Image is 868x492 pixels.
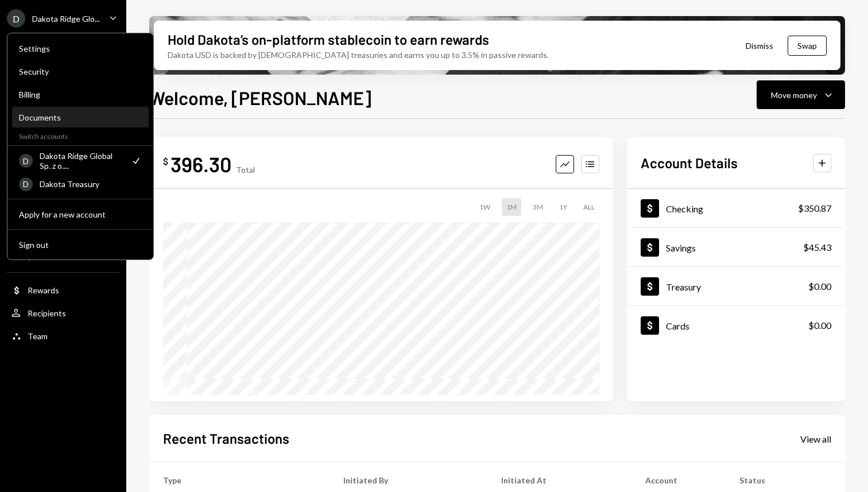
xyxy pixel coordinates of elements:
button: Apply for a new account [12,204,149,225]
h2: Recent Transactions [163,429,289,448]
div: D [19,154,33,168]
div: Recipients [28,308,66,318]
div: ALL [579,198,599,216]
div: Security [19,67,142,76]
div: $350.87 [798,202,831,215]
div: D [7,9,25,28]
a: Billing [12,84,149,104]
div: Dakota Ridge Glo... [32,14,100,24]
a: Treasury$0.00 [627,267,845,305]
div: 3M [528,198,548,216]
div: 1M [502,198,521,216]
div: Apply for a new account [19,210,142,219]
div: $0.00 [808,280,831,293]
div: Move money [771,89,817,101]
div: 1Y [555,198,572,216]
div: Switch accounts [7,130,153,141]
div: Dakota Treasury [40,179,142,189]
button: Dismiss [731,32,788,59]
div: $0.00 [808,319,831,332]
div: Rewards [28,285,59,295]
a: Settings [12,38,149,59]
div: Cards [666,320,689,331]
div: Settings [19,44,142,53]
a: Recipients [7,303,119,323]
a: Rewards [7,280,119,300]
div: Treasury [666,281,701,292]
a: Checking$350.87 [627,189,845,227]
div: Sign out [19,240,142,250]
div: Dakota USD is backed by [DEMOGRAPHIC_DATA] treasuries and earns you up to 3.5% in passive rewards. [168,49,549,61]
button: Sign out [12,235,149,255]
a: View all [800,432,831,445]
h2: Account Details [641,153,738,172]
div: Checking [666,203,703,214]
div: Team [28,331,48,341]
a: Cards$0.00 [627,306,845,344]
a: Security [12,61,149,82]
button: Move money [757,80,845,109]
button: Swap [788,36,827,56]
h1: Welcome, [PERSON_NAME] [149,86,371,109]
div: Billing [19,90,142,99]
a: DDakota Treasury [12,173,149,194]
a: Documents [12,107,149,127]
div: Total [236,165,255,175]
div: D [19,177,33,191]
div: View all [800,433,831,445]
div: 396.30 [170,151,231,177]
div: $ [163,156,168,167]
div: Dakota Ridge Global Sp. z o.... [40,151,123,171]
div: 1W [475,198,495,216]
div: Savings [666,242,696,253]
a: Savings$45.43 [627,228,845,266]
div: $45.43 [803,241,831,254]
a: Team [7,326,119,346]
div: Documents [19,113,142,122]
div: Hold Dakota’s on-platform stablecoin to earn rewards [168,30,489,49]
